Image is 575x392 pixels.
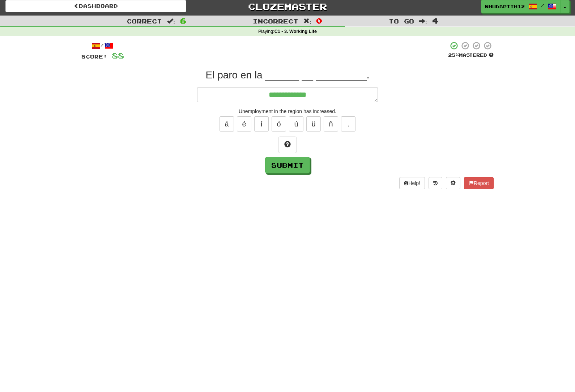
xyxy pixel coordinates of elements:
span: Incorrect [253,17,298,25]
span: 6 [180,16,186,25]
div: El paro en la ______ __ _________. [81,69,494,82]
strong: C1 - 3. Working Life [274,29,317,34]
div: Mastered [448,52,494,59]
span: : [167,18,175,24]
button: Hint! [278,137,297,153]
span: : [303,18,311,24]
span: NHudspith12 [485,3,525,10]
button: é [237,116,251,132]
span: 0 [316,16,322,25]
span: Correct [127,17,162,25]
button: Report [464,177,494,189]
button: Round history (alt+y) [429,177,442,189]
button: ó [272,116,286,132]
span: : [419,18,427,24]
span: To go [389,17,414,25]
button: . [341,116,355,132]
span: 4 [432,16,438,25]
span: / [541,3,544,8]
button: í [254,116,269,132]
button: ú [289,116,303,132]
div: Unemployment in the region has increased. [81,108,494,115]
button: ñ [324,116,338,132]
button: ü [306,116,321,132]
button: Help! [399,177,425,189]
span: Score: [81,53,107,60]
div: / [81,41,124,50]
button: á [220,116,234,132]
span: 88 [112,51,124,60]
span: 25 % [448,52,459,58]
button: Submit [265,157,310,173]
